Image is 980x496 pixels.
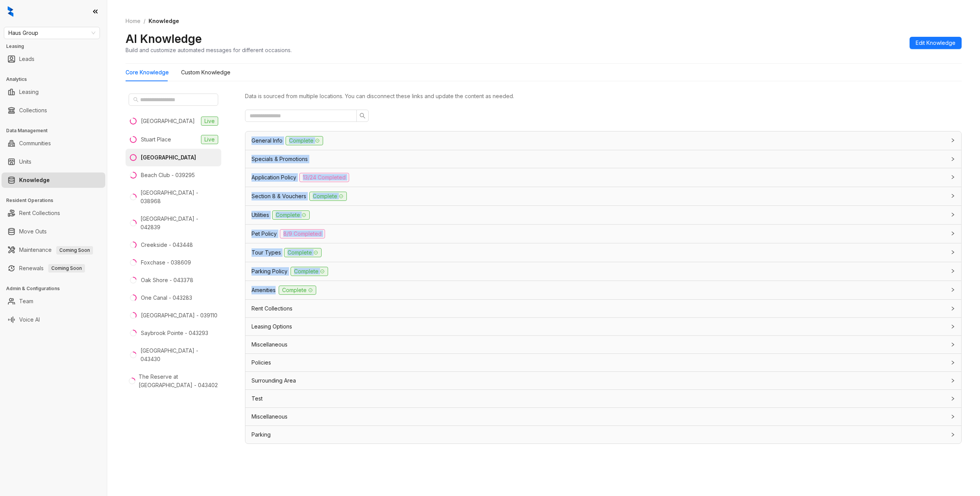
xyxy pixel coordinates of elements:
a: Move Outs [19,224,47,239]
div: Creekside - 043448 [141,241,193,249]
li: Renewals [2,261,105,276]
li: Rent Collections [2,205,105,221]
div: Policies [245,354,961,371]
span: Complete [284,248,322,257]
a: Communities [19,136,51,151]
div: Pet Policy8/9 Completed [245,225,961,243]
span: Surrounding Area [252,376,296,385]
div: Leasing Options [245,318,961,335]
span: Complete [291,267,328,276]
span: Rent Collections [252,304,292,313]
span: Live [201,135,218,144]
span: collapsed [951,306,955,311]
span: Knowledge [149,18,179,24]
div: Section 8 & VouchersComplete [245,187,961,205]
li: Maintenance [2,242,105,258]
span: collapsed [951,194,955,198]
div: [GEOGRAPHIC_DATA] [141,117,195,125]
div: [GEOGRAPHIC_DATA] - 042839 [140,215,218,232]
span: search [359,113,366,119]
span: Miscellaneous [252,412,287,421]
a: Voice AI [19,312,40,327]
div: Custom Knowledge [181,68,230,77]
span: Pet Policy [252,230,277,238]
div: Miscellaneous [245,336,961,353]
span: Coming Soon [48,264,85,273]
div: Application Policy13/24 Completed [245,168,961,187]
span: Parking Policy [252,267,287,276]
div: Parking PolicyComplete [245,262,961,281]
span: collapsed [951,231,955,236]
div: Foxchase - 038609 [141,258,191,267]
div: Miscellaneous [245,408,961,425]
button: Edit Knowledge [910,37,962,49]
span: collapsed [951,287,955,292]
span: collapsed [951,396,955,401]
li: Leasing [2,84,105,100]
span: Specials & Promotions [252,155,308,163]
a: Units [19,154,31,169]
li: Team [2,294,105,309]
h3: Data Management [6,127,107,134]
span: collapsed [951,324,955,329]
span: Miscellaneous [252,340,287,349]
div: UtilitiesComplete [245,206,961,224]
li: Move Outs [2,224,105,239]
span: Haus Group [8,27,95,39]
li: Knowledge [2,172,105,188]
span: collapsed [951,138,955,143]
div: AmenitiesComplete [245,281,961,299]
span: Leasing Options [252,322,292,331]
span: 13/24 Completed [299,173,349,182]
span: Complete [272,210,310,220]
li: Units [2,154,105,169]
span: collapsed [951,175,955,179]
div: [GEOGRAPHIC_DATA] - 038968 [140,189,218,205]
div: Data is sourced from multiple locations. You can disconnect these links and update the content as... [245,92,962,100]
span: Complete [309,192,347,201]
div: Build and customize automated messages for different occasions. [126,46,292,54]
a: RenewalsComing Soon [19,261,85,276]
h3: Analytics [6,76,107,83]
div: Stuart Place [141,135,171,144]
span: collapsed [951,342,955,347]
span: collapsed [951,250,955,255]
h3: Admin & Configurations [6,285,107,292]
li: / [144,17,145,25]
a: Knowledge [19,172,50,188]
li: Communities [2,136,105,151]
span: search [133,97,139,102]
a: Home [124,17,142,25]
div: Parking [245,426,961,443]
a: Leasing [19,84,39,100]
li: Collections [2,103,105,118]
span: General Info [252,136,283,145]
span: Coming Soon [56,246,93,255]
span: Parking [252,430,271,439]
a: Leads [19,51,34,67]
span: Edit Knowledge [916,39,955,47]
h3: Leasing [6,43,107,50]
span: Application Policy [252,173,296,182]
span: collapsed [951,414,955,419]
div: General InfoComplete [245,131,961,150]
span: Complete [286,136,323,145]
span: Complete [279,286,316,295]
span: collapsed [951,360,955,365]
div: Rent Collections [245,300,961,317]
li: Voice AI [2,312,105,327]
span: Policies [252,358,271,367]
div: [GEOGRAPHIC_DATA] - 043430 [140,347,218,363]
div: Test [245,390,961,407]
span: Test [252,394,263,403]
div: Surrounding Area [245,372,961,389]
div: Specials & Promotions [245,150,961,168]
a: Collections [19,103,47,118]
span: Tour Types [252,248,281,257]
span: collapsed [951,157,955,161]
div: Tour TypesComplete [245,243,961,262]
span: Section 8 & Vouchers [252,192,306,200]
div: [GEOGRAPHIC_DATA] [141,153,196,162]
span: Amenities [252,286,276,294]
span: Utilities [252,211,269,219]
